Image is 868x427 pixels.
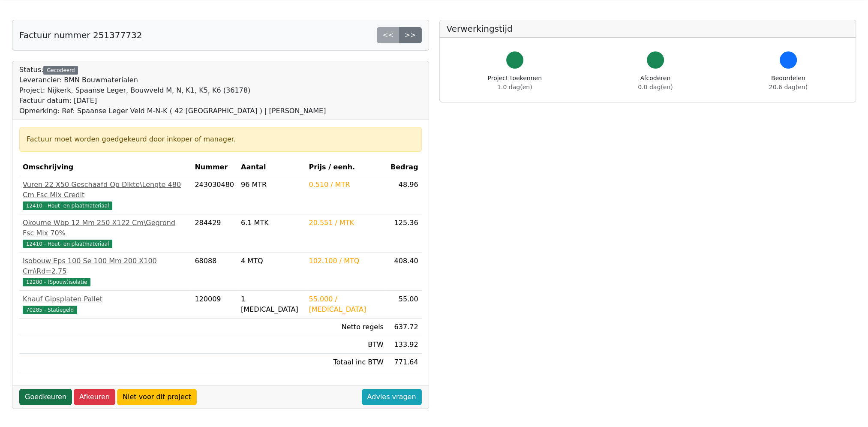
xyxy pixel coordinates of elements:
[305,354,387,371] td: Totaal inc BTW
[387,253,422,291] td: 408.40
[191,159,237,176] th: Nummer
[769,74,808,92] div: Beoordelen
[399,27,422,43] a: >>
[305,319,387,336] td: Netto regels
[27,134,414,144] div: Factuur moet worden goedgekeurd door inkoper of manager.
[387,176,422,214] td: 48.96
[19,75,326,85] div: Leverancier: BMN Bouwmaterialen
[387,159,422,176] th: Bedrag
[387,319,422,336] td: 637.72
[19,389,72,405] a: Goedkeuren
[23,240,112,248] span: 12410 - Hout- en plaatmateriaal
[23,201,112,210] span: 12410 - Hout- en plaatmateriaal
[362,389,422,405] a: Advies vragen
[497,84,532,90] span: 1.0 dag(en)
[387,214,422,253] td: 125.36
[305,159,387,176] th: Prijs / eenh.
[23,218,188,238] div: Okoume Wbp 12 Mm 250 X122 Cm\Gegrond Fsc Mix 70%
[23,218,188,249] a: Okoume Wbp 12 Mm 250 X122 Cm\Gegrond Fsc Mix 70%12410 - Hout- en plaatmateriaal
[769,84,808,90] span: 20.6 dag(en)
[241,218,302,228] div: 6.1 MTK
[23,294,188,315] a: Knauf Gipsplaten Pallet70285 - Statiegeld
[241,180,302,190] div: 96 MTR
[191,214,237,253] td: 284429
[241,256,302,266] div: 4 MTQ
[237,159,305,176] th: Aantal
[23,256,188,277] div: Isobouw Eps 100 Se 100 Mm 200 X100 Cm\Rd=2,75
[23,278,90,286] span: 12280 - (Spouw)isolatie
[191,291,237,319] td: 120009
[23,180,188,210] a: Vuren 22 X50 Geschaafd Op Dikte\Lengte 480 Cm Fsc Mix Credit12410 - Hout- en plaatmateriaal
[309,218,383,228] div: 20.551 / MTK
[19,159,191,176] th: Omschrijving
[19,96,326,106] div: Factuur datum: [DATE]
[23,180,188,200] div: Vuren 22 X50 Geschaafd Op Dikte\Lengte 480 Cm Fsc Mix Credit
[43,66,78,75] div: Gecodeerd
[74,389,115,405] a: Afkeuren
[191,253,237,291] td: 68088
[387,336,422,354] td: 133.92
[387,354,422,371] td: 771.64
[488,74,542,92] div: Project toekennen
[19,85,326,96] div: Project: Nijkerk, Spaanse Leger, Bouwveld M, N, K1, K5, K6 (36178)
[23,256,188,287] a: Isobouw Eps 100 Se 100 Mm 200 X100 Cm\Rd=2,7512280 - (Spouw)isolatie
[305,336,387,354] td: BTW
[191,176,237,214] td: 243030480
[387,291,422,319] td: 55.00
[23,294,188,304] div: Knauf Gipsplaten Pallet
[19,106,326,116] div: Opmerking: Ref: Spaanse Leger Veld M-N-K ( 42 [GEOGRAPHIC_DATA] ) | [PERSON_NAME]
[447,24,849,34] h5: Verwerkingstijd
[19,30,142,40] h5: Factuur nummer 251377732
[23,306,77,314] span: 70285 - Statiegeld
[241,294,302,315] div: 1 [MEDICAL_DATA]
[309,180,383,190] div: 0.510 / MTR
[19,65,326,116] div: Status:
[309,294,383,315] div: 55.000 / [MEDICAL_DATA]
[309,256,383,266] div: 102.100 / MTQ
[638,74,673,92] div: Afcoderen
[638,84,673,90] span: 0.0 dag(en)
[117,389,197,405] a: Niet voor dit project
